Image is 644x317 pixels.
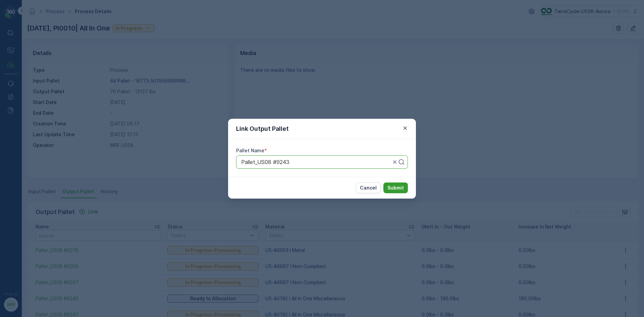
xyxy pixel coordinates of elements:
p: Link Output Pallet [236,124,289,134]
label: Pallet Name [236,148,264,153]
button: Submit [383,182,408,193]
p: Submit [387,184,404,191]
button: Cancel [356,182,381,193]
p: Cancel [360,184,377,191]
